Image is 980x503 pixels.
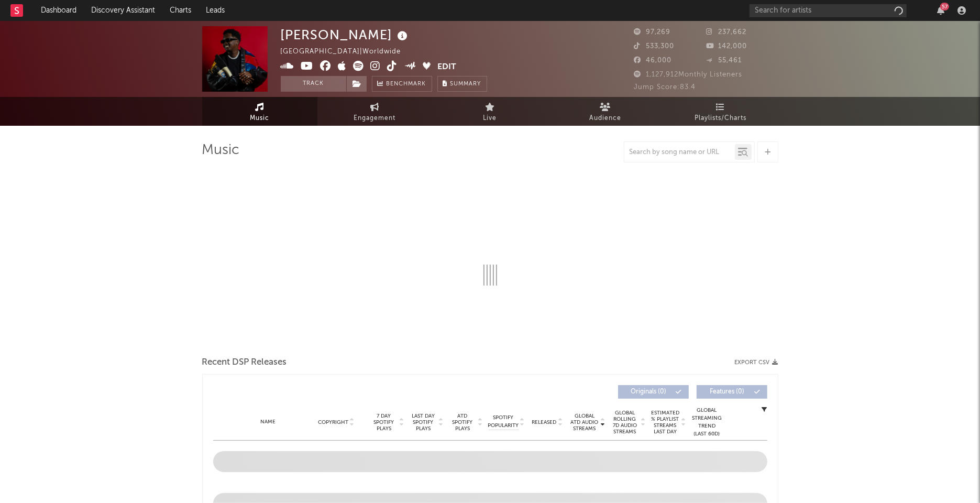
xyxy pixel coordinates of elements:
[548,97,663,126] a: Audience
[488,414,519,430] span: Spotify Popularity
[354,112,396,125] span: Engagement
[634,29,671,36] span: 97,269
[250,112,269,125] span: Music
[281,76,346,92] button: Track
[281,26,411,43] div: [PERSON_NAME]
[618,385,689,399] button: Originals(0)
[281,46,413,58] div: [GEOGRAPHIC_DATA] | Worldwide
[202,356,287,369] span: Recent DSP Releases
[437,76,487,92] button: Summary
[202,97,317,126] a: Music
[634,71,743,78] span: 1,127,912 Monthly Listeners
[611,410,640,435] span: Global Rolling 7D Audio Streams
[234,418,303,426] div: Name
[695,112,746,125] span: Playlists/Charts
[625,389,673,395] span: Originals ( 0 )
[706,43,747,50] span: 142,000
[317,97,433,126] a: Engagement
[370,413,398,432] span: 7 Day Spotify Plays
[937,6,944,15] button: 57
[691,407,723,438] div: Global Streaming Trend (Last 60D)
[624,148,735,157] input: Search by song name or URL
[589,112,621,125] span: Audience
[570,413,599,432] span: Global ATD Audio Streams
[663,97,778,126] a: Playlists/Charts
[483,112,497,125] span: Live
[940,3,949,10] div: 57
[735,359,778,366] button: Export CSV
[634,84,696,91] span: Jump Score: 83.4
[706,57,742,64] span: 55,461
[450,81,481,87] span: Summary
[387,78,426,91] span: Benchmark
[410,413,437,432] span: Last Day Spotify Plays
[706,29,746,36] span: 237,662
[532,419,557,425] span: Released
[634,43,675,50] span: 533,300
[651,410,680,435] span: Estimated % Playlist Streams Last Day
[433,97,548,126] a: Live
[750,4,907,17] input: Search for artists
[634,57,672,64] span: 46,000
[697,385,767,399] button: Features(0)
[318,419,348,425] span: Copyright
[703,389,752,395] span: Features ( 0 )
[437,61,456,74] button: Edit
[372,76,432,92] a: Benchmark
[449,413,477,432] span: ATD Spotify Plays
